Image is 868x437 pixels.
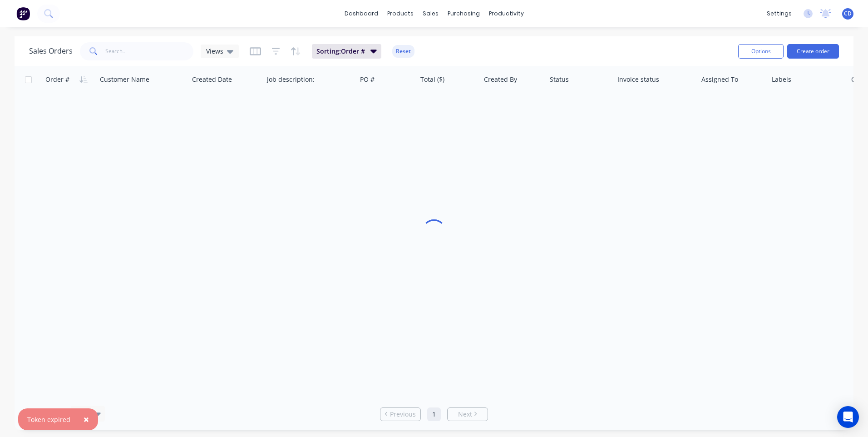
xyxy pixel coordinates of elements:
a: Previous page [380,410,420,419]
button: Create order [787,44,839,59]
span: Previous [390,410,416,419]
div: Open Intercom Messenger [837,406,859,428]
div: Created Date [192,75,232,84]
span: Views [206,46,223,56]
span: Next [458,410,472,419]
ul: Pagination [376,407,492,421]
div: purchasing [443,7,484,20]
div: sales [418,7,443,20]
div: Created By [484,75,517,84]
div: PO # [360,75,375,84]
input: Search... [105,42,194,60]
a: Page 1 is your current page [427,407,441,421]
div: settings [762,7,796,20]
button: Sorting:Order # [312,44,381,59]
div: Token expired [27,415,70,424]
button: Reset [392,45,414,58]
span: × [84,413,89,426]
div: Job description: [267,75,315,84]
button: Options [738,44,784,59]
div: products [383,7,418,20]
div: Order # [45,75,69,84]
div: Invoice status [617,75,659,84]
div: productivity [484,7,528,20]
img: Factory [16,7,30,20]
a: Next page [448,410,488,419]
button: Close [74,408,98,430]
a: dashboard [340,7,383,20]
div: Labels [772,75,791,84]
div: Total ($) [420,75,444,84]
span: CD [844,10,852,18]
h1: Sales Orders [29,47,73,55]
div: Assigned To [701,75,738,84]
span: Sorting: Order # [316,47,365,56]
div: Customer Name [100,75,149,84]
div: Status [550,75,569,84]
